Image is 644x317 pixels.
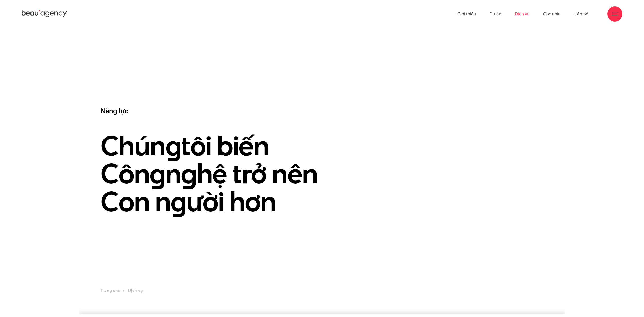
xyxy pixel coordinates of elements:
[171,182,186,220] en: g
[181,155,197,193] en: g
[101,132,430,215] h1: Chún tôi biến Côn n hệ trở nên Con n ười hơn
[101,106,430,115] h3: Năng lực
[101,288,120,293] a: Trang chủ
[165,127,181,165] en: g
[150,155,165,193] en: g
